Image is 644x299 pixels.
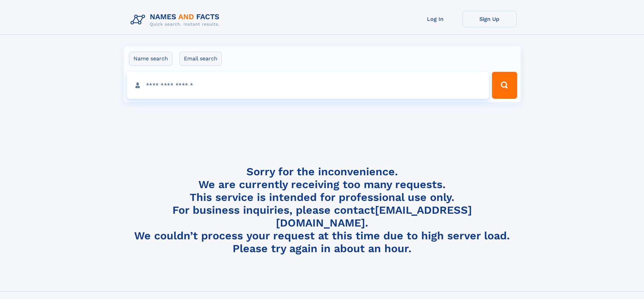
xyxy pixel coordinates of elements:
[492,72,517,99] button: Search Button
[276,204,472,229] a: [EMAIL_ADDRESS][DOMAIN_NAME]
[129,52,172,66] label: Name search
[462,11,517,27] a: Sign Up
[180,52,222,66] label: Email search
[128,11,225,29] img: Logo Names and Facts
[408,11,462,27] a: Log In
[128,165,517,255] h4: Sorry for the inconvenience. We are currently receiving too many requests. This service is intend...
[127,72,489,99] input: search input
